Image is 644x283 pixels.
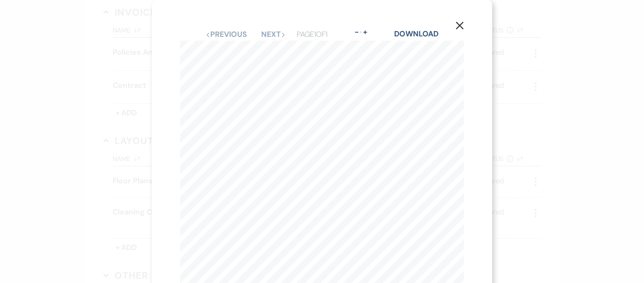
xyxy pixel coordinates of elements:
[353,28,360,36] button: -
[297,28,327,41] p: Page 1 of 1
[394,29,438,39] a: Download
[362,28,369,36] button: +
[206,31,247,38] button: Previous
[261,31,286,38] button: Next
